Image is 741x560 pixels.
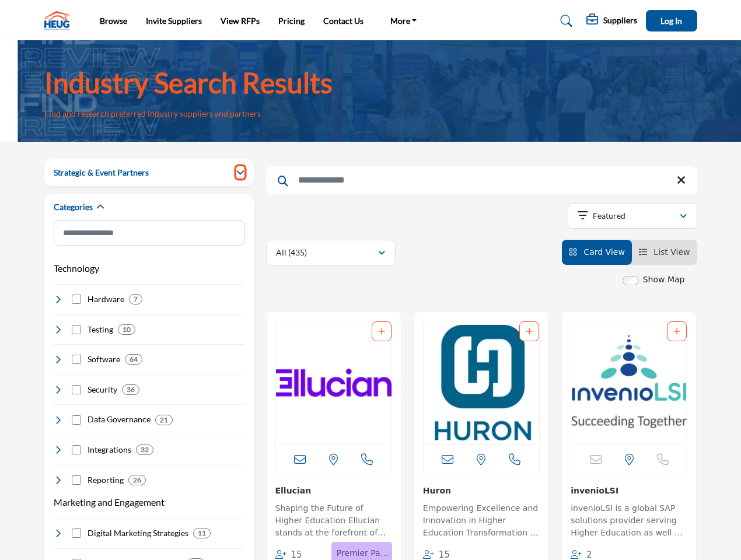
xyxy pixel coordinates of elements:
[275,484,392,496] h3: Ellucian
[193,528,211,538] div: 11 Results For Digital Marketing Strategies
[118,324,135,335] div: 10 Results For Testing
[583,247,624,257] span: Card View
[134,295,138,303] b: 7
[323,16,363,26] a: Contact Us
[44,65,333,101] h1: Industry Search Results
[72,475,81,485] input: Select Reporting checkbox
[275,502,392,541] p: Shaping the Future of Higher Education Ellucian stands at the forefront of higher education techn...
[291,549,302,560] span: 15
[72,355,81,364] input: Select Software checkbox
[133,476,141,484] b: 26
[646,10,697,32] button: Log In
[571,321,687,444] img: invenioLSI
[423,484,540,496] h3: Huron
[72,415,81,425] input: Select Data Governance checkbox
[276,321,392,444] a: Open Listing in new tab
[155,415,173,425] div: 21 Results For Data Governance
[88,444,131,456] h4: Integrations: Seamless and efficient system integrations tailored for the educational domain, ens...
[160,416,168,424] b: 21
[125,354,142,365] div: 64 Results For Software
[54,495,165,509] button: Marketing and Engagement
[88,384,117,395] h4: Security: Cutting-edge solutions ensuring the utmost protection of institutional data, preserving...
[526,327,533,336] a: Add To List
[439,549,450,560] span: 15
[266,166,697,194] input: Search Keyword
[571,321,687,444] a: Open Listing in new tab
[72,528,81,538] input: Select Digital Marketing Strategies checkbox
[571,502,687,541] p: invenioLSI is a global SAP solutions provider serving Higher Education as well as offering specia...
[275,499,392,541] a: Shaping the Future of Higher Education Ellucian stands at the forefront of higher education techn...
[122,384,139,395] div: 36 Results For Security
[72,325,81,334] input: Select Testing checkbox
[278,16,305,26] a: Pricing
[88,474,124,486] h4: Reporting: Dynamic tools that convert raw data into actionable insights, tailored to aid decision...
[424,321,539,444] a: Open Listing in new tab
[571,499,687,541] a: invenioLSI is a global SAP solutions provider serving Higher Education as well as offering specia...
[123,325,131,334] b: 10
[660,16,682,26] span: Log In
[129,294,142,304] div: 7 Results For Hardware
[88,324,113,335] h4: Testing: Testing
[54,261,99,275] button: Technology
[569,247,625,257] a: View Card
[136,444,153,455] div: 32 Results For Integrations
[128,475,146,485] div: 26 Results For Reporting
[198,529,206,537] b: 11
[275,486,312,495] a: Ellucian
[72,295,81,304] input: Select Hardware checkbox
[603,15,637,26] h5: Suppliers
[141,446,149,454] b: 32
[54,201,93,213] h2: Categories
[221,16,260,26] a: View RFPs
[423,502,540,541] p: Empowering Excellence and Innovation in Higher Education Transformation In the realm of higher ed...
[673,327,680,336] a: Add To List
[100,16,127,26] a: Browse
[586,549,592,560] span: 2
[88,293,124,305] h4: Hardware: Hardware Solutions
[130,355,138,363] b: 64
[653,247,690,257] span: List View
[127,386,135,394] b: 36
[44,108,261,120] p: Find and research preferred industry suppliers and partners
[593,210,625,222] p: Featured
[146,16,202,26] a: Invite Suppliers
[276,247,307,258] p: All (435)
[424,321,539,444] img: Huron
[423,499,540,541] a: Empowering Excellence and Innovation in Higher Education Transformation In the realm of higher ed...
[571,484,687,496] h3: invenioLSI
[72,385,81,394] input: Select Security checkbox
[568,203,697,229] button: Featured
[88,527,188,539] h4: Digital Marketing Strategies: Forward-thinking strategies tailored to promote institutional visib...
[44,11,75,30] img: Site Logo
[423,486,451,495] a: Huron
[378,327,385,336] a: Add To List
[276,321,392,444] img: Ellucian
[562,240,632,265] li: Card View
[88,353,120,365] h4: Software: Software solutions
[266,240,396,265] button: All (435)
[643,274,685,286] label: Show Map
[632,240,697,265] li: List View
[88,414,151,425] h4: Data Governance: Robust systems ensuring data accuracy, consistency, and security, upholding the ...
[72,445,81,454] input: Select Integrations checkbox
[639,247,690,257] a: View List
[586,14,637,28] div: Suppliers
[382,13,425,29] a: More
[549,12,580,30] a: Search
[54,220,244,246] input: Search Category
[571,486,618,495] a: invenioLSI
[54,167,149,178] h2: Strategic & Event Partners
